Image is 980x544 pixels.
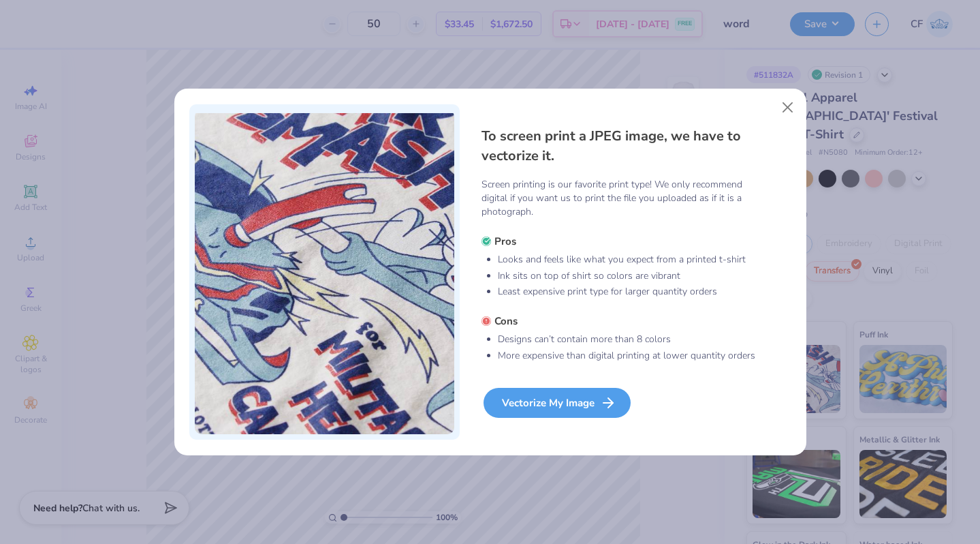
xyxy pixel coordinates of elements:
div: Vectorize My Image [484,388,631,418]
h5: Pros [481,235,757,248]
button: Close [774,95,800,121]
p: Screen printing is our favorite print type! We only recommend digital if you want us to print the... [481,178,757,219]
li: Least expensive print type for larger quantity orders [498,285,757,299]
li: More expensive than digital printing at lower quantity orders [498,349,757,363]
li: Ink sits on top of shirt so colors are vibrant [498,269,757,283]
li: Looks and feels like what you expect from a printed t-shirt [498,253,757,267]
h4: To screen print a JPEG image, we have to vectorize it. [481,126,757,166]
h5: Cons [481,314,757,328]
li: Designs can’t contain more than 8 colors [498,333,757,346]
